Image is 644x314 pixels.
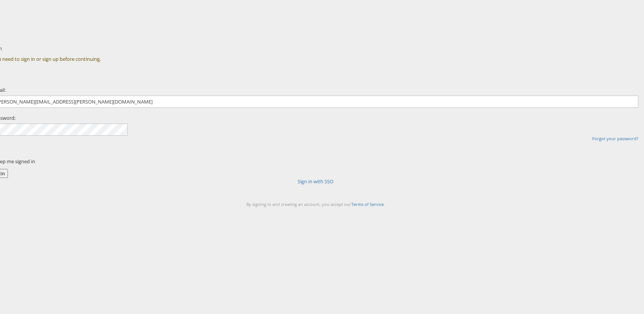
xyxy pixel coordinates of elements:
a: Sign in with SSO [298,178,334,185]
a: Forgot your password? [592,136,638,141]
a: Terms of Service [351,201,384,207]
